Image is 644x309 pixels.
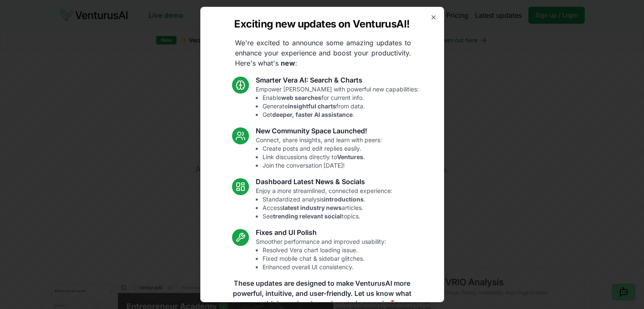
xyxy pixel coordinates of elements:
p: Smoother performance and improved usability: [256,237,386,271]
p: Enjoy a more streamlined, connected experience: [256,187,392,221]
li: Join the conversation [DATE]! [263,161,382,170]
h2: Exciting new updates on VenturusAI! [234,17,409,31]
h3: Fixes and UI Polish [256,227,386,237]
li: Get . [263,110,419,119]
li: Standardized analysis . [263,195,392,204]
strong: web searches [281,94,321,101]
strong: trending relevant social [273,212,342,220]
p: Connect, share insights, and learn with peers: [256,136,382,170]
li: Resolved Vera chart loading issue. [263,246,386,254]
li: Create posts and edit replies easily. [263,144,382,153]
strong: Ventures [337,153,363,160]
h3: Smarter Vera AI: Search & Charts [256,75,419,85]
li: Fixed mobile chat & sidebar glitches. [263,254,386,263]
li: Enhanced overall UI consistency. [263,263,386,271]
strong: insightful charts [288,102,336,110]
strong: new [281,59,295,67]
strong: deeper, faster AI assistance [272,111,353,118]
strong: latest industry news [283,204,342,211]
li: Enable for current info. [263,94,419,102]
h3: New Community Space Launched! [256,126,382,136]
h3: Dashboard Latest News & Socials [256,177,392,187]
p: These updates are designed to make VenturusAI more powerful, intuitive, and user-friendly. Let us... [227,278,417,309]
li: Link discussions directly to . [263,153,382,161]
li: Generate from data. [263,102,419,110]
p: Empower [PERSON_NAME] with powerful new capabilities: [256,85,419,119]
p: We're excited to announce some amazing updates to enhance your experience and boost your producti... [228,38,418,68]
li: See topics. [263,212,392,221]
li: Access articles. [263,204,392,212]
strong: introductions [324,196,364,203]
